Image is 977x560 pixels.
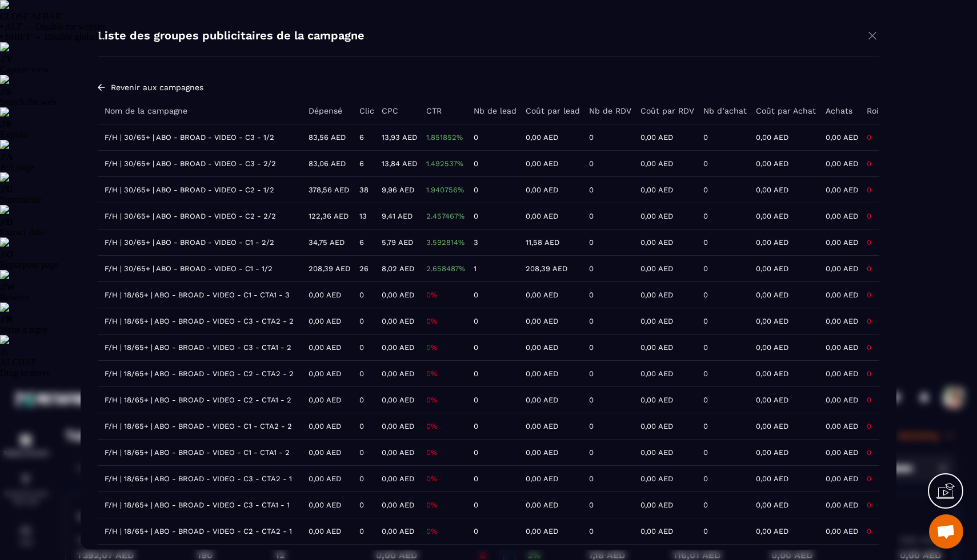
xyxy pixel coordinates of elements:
td: 0% [419,518,467,544]
div: Ouvrir le chat [929,514,963,549]
td: 0 [353,518,375,544]
td: 0,00 AED [302,518,353,544]
td: 0,00 AED [302,413,353,439]
td: 0 [582,518,634,544]
td: 0,00 AED [519,413,582,439]
td: 0,00 AED [302,386,353,413]
td: 0 [353,439,375,465]
td: 0 [582,465,634,491]
td: 0 [860,491,880,518]
td: 0 [696,386,749,413]
td: 0,00 AED [375,491,419,518]
td: 0 [467,413,519,439]
td: 0,00 AED [749,439,819,465]
td: 0,00 AED [819,413,860,439]
td: 0,00 AED [749,465,819,491]
td: 0,00 AED [519,518,582,544]
td: F/H | 18/65+ | ABO - BROAD - VIDEO - C3 - CTA1 - 1 [98,491,302,518]
td: 0 [696,439,749,465]
td: 0 [582,439,634,465]
td: 0,00 AED [519,439,582,465]
td: 0,00 AED [302,491,353,518]
td: 0 [696,465,749,491]
td: 0 [696,413,749,439]
td: 0,00 AED [819,439,860,465]
td: 0,00 AED [819,518,860,544]
td: 0,00 AED [519,491,582,518]
td: 0 [860,465,880,491]
td: 0,00 AED [749,491,819,518]
td: 0 [582,491,634,518]
td: 0,00 AED [302,465,353,491]
td: 0 [353,465,375,491]
td: 0 [467,439,519,465]
td: 0% [419,413,467,439]
td: 0,00 AED [634,413,696,439]
td: 0,00 AED [519,386,582,413]
td: 0% [419,386,467,413]
td: 0 [860,413,880,439]
td: 0,00 AED [375,439,419,465]
td: 0,00 AED [375,413,419,439]
td: 0 [353,491,375,518]
td: 0 [353,386,375,413]
td: 0,00 AED [519,465,582,491]
td: 0,00 AED [819,386,860,413]
td: 0,00 AED [375,465,419,491]
td: 0 [467,491,519,518]
td: F/H | 18/65+ | ABO - BROAD - VIDEO - C3 - CTA2 - 1 [98,465,302,491]
td: 0% [419,439,467,465]
td: 0% [419,465,467,491]
td: 0,00 AED [749,518,819,544]
td: 0 [582,386,634,413]
td: F/H | 18/65+ | ABO - BROAD - VIDEO - C1 - CTA1 - 2 [98,439,302,465]
td: 0,00 AED [819,491,860,518]
td: 0,00 AED [375,518,419,544]
td: 0,00 AED [634,386,696,413]
td: 0,00 AED [634,491,696,518]
td: 0 [860,386,880,413]
td: 0 [467,518,519,544]
td: 0,00 AED [749,386,819,413]
td: 0,00 AED [634,465,696,491]
td: 0,00 AED [375,386,419,413]
td: 0 [353,413,375,439]
td: 0,00 AED [634,439,696,465]
td: 0,00 AED [819,465,860,491]
td: 0 [696,518,749,544]
td: 0 [467,386,519,413]
td: 0,00 AED [749,413,819,439]
td: 0 [860,518,880,544]
td: F/H | 18/65+ | ABO - BROAD - VIDEO - C2 - CTA2 - 1 [98,518,302,544]
td: 0 [582,413,634,439]
td: 0 [467,465,519,491]
td: 0,00 AED [634,518,696,544]
td: 0% [419,491,467,518]
td: 0 [696,491,749,518]
td: 0 [860,439,880,465]
td: F/H | 18/65+ | ABO - BROAD - VIDEO - C1 - CTA2 - 2 [98,413,302,439]
td: F/H | 18/65+ | ABO - BROAD - VIDEO - C2 - CTA1 - 2 [98,386,302,413]
td: 0,00 AED [302,439,353,465]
